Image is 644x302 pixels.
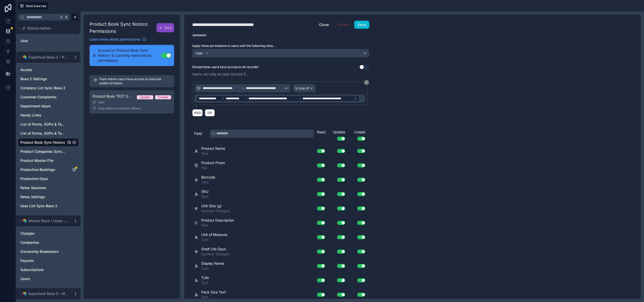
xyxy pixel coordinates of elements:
div: Production Bookings [18,166,78,174]
div: List of Forms, SOPs & Tasks [Versions] [18,129,78,137]
span: Rates Settings [20,194,45,199]
button: AND [192,109,203,116]
div: Create [347,130,367,141]
p: Team Admin users have access to read and update all tables [99,77,170,85]
div: Charges [18,229,78,237]
span: Pack Size Text [201,290,226,295]
span: Production Days [20,176,48,181]
a: Handy Links [20,113,66,118]
div: Payouts [18,257,78,265]
span: Product Master File [20,158,53,163]
span: K [65,15,68,19]
span: Unit of Measure [201,232,227,237]
img: Airtable Logo [22,292,26,296]
span: Number (Integer) [201,252,230,257]
h1: Product Book Sync Noloco Permissions [90,21,156,35]
span: File [201,165,225,170]
button: Save [354,21,369,29]
button: OR [205,109,215,116]
span: Superfood Base 5 - Maintenance Assets [28,291,69,296]
a: Ownership Breakdown [20,249,66,254]
span: Base 2 Settings [20,76,47,81]
span: Display Name [201,261,224,266]
span: OR [207,111,213,115]
span: Shelf Life Days [201,247,230,252]
span: Text [201,223,234,228]
div: Create [158,95,168,99]
a: Base 2 Settings [20,76,66,81]
span: Data Sources [26,4,46,8]
span: Access to 'Product Book Sync Noloco' is currently restricted by permissions. [98,48,161,63]
a: Users [20,276,66,281]
button: Airtable LogoSuperfood Base 2 - PMF SOPS Production [18,54,71,61]
a: Customer Complaints [20,95,66,100]
div: User [93,100,171,104]
span: Companies [20,240,39,245]
p: Users can only access records if... [192,72,369,77]
span: Text [201,266,224,271]
a: Charges [20,231,66,236]
div: Assets [18,66,78,74]
a: Assets [20,67,66,72]
span: Text [201,295,226,300]
label: Apply these permissions to users with the following roles... [192,44,369,48]
a: Product Book Sync Noloco [20,140,66,145]
span: User [20,38,28,43]
span: Department Hours [20,104,51,109]
img: Airtable Logo [22,219,26,223]
div: Update [327,130,347,141]
img: Airtable Logo [22,55,26,59]
span: Product Description [201,218,234,223]
span: Users [20,276,30,281]
div: Department Hours [18,102,78,110]
div: Rates Settings [18,193,78,201]
button: Noloco tables [18,25,75,32]
button: User [192,49,369,57]
a: Payouts [20,258,66,263]
span: Unit Size (g) [201,203,230,208]
a: Production Bookings [20,167,66,172]
span: SKU [201,189,209,194]
span: Ownership Breakdown [20,249,59,254]
span: Text [201,280,209,285]
div: Product Master File [18,157,78,165]
div: Base 2 Settings [18,75,78,83]
button: New [156,23,174,32]
span: List of Forms, SOPs & Tasks [Versions] [20,131,66,136]
span: Is one of [295,86,309,91]
div: Handy Links [18,111,78,119]
span: User List Sync Base 2 [20,203,57,208]
span: User [195,51,203,56]
span: Production Bookings [20,167,55,172]
span: Company List Sync Base 2 [20,85,65,90]
span: Learn more about permissions [90,37,140,42]
button: Airtable LogoMaster Base 1 Users Companies Synced Data [18,217,71,224]
a: Subscriptions [20,267,66,272]
a: Company List Sync Base 2 [20,85,66,90]
div: List of Forms, SOPs & Tasks [Master] [18,120,78,128]
span: Product Book Sync Noloco [20,140,65,145]
span: Master Base 1 Users Companies Synced Data [28,218,69,223]
div: User List Sync Base 2 [18,202,78,210]
div: Company List Sync Base 2 [18,84,78,92]
span: Customer Complaints [20,95,57,100]
div: Read [317,130,327,135]
div: Update [140,95,150,99]
div: Rates Sessions [18,184,78,192]
div: Ownership Breakdown [18,248,78,256]
a: Production Days [20,176,66,181]
span: Text [201,151,225,156]
div: Companies [18,238,78,247]
a: Product Categories Sync Noloco [20,149,66,154]
span: List of Forms, SOPs & Tasks [Master] [20,122,66,127]
span: Superfood Base 2 - PMF SOPS Production [28,55,69,60]
span: Charges [20,231,34,236]
a: Product Master File [20,158,66,163]
button: Is one of [293,84,316,93]
a: User List Sync Base 2 [20,203,66,208]
span: Rates Sessions [20,185,46,190]
span: Text [201,180,215,185]
span: TUN [201,275,209,280]
span: Text [201,237,227,242]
